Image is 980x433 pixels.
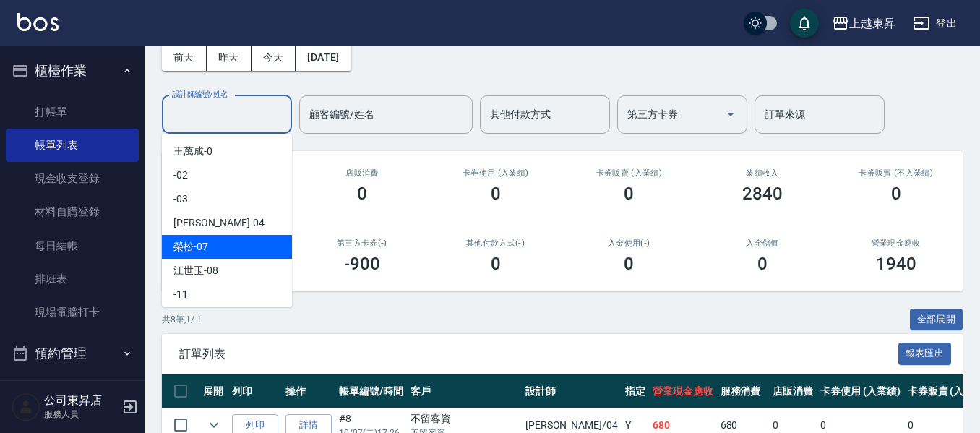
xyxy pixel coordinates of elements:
h2: 營業現金應收 [846,239,945,248]
a: 報表匯出 [898,346,952,360]
span: -03 [173,192,188,207]
label: 設計師編號/姓名 [172,89,228,100]
h2: 卡券販賣 (不入業績) [846,168,945,178]
h3: 0 [357,184,367,204]
div: 不留客資 [411,411,518,426]
th: 設計師 [522,374,622,408]
th: 展開 [199,374,228,408]
a: 打帳單 [6,95,139,129]
h2: 卡券使用 (入業績) [446,168,545,178]
h3: 0 [891,184,901,204]
button: 前天 [162,44,207,71]
span: -02 [173,168,188,183]
button: 報表匯出 [898,343,952,365]
th: 卡券使用 (入業績) [817,374,904,408]
h2: 卡券販賣 (入業績) [580,168,679,178]
h3: -900 [344,254,380,274]
div: 上越東昇 [849,14,895,33]
img: Person [12,393,40,421]
button: 預約管理 [6,335,139,372]
button: save [790,9,819,38]
th: 指定 [622,374,649,408]
button: [DATE] [296,44,351,71]
th: 服務消費 [717,374,770,408]
h3: 0 [757,254,768,274]
th: 列印 [228,374,282,408]
h2: 店販消費 [313,168,412,178]
h2: 入金使用(-) [580,239,679,248]
h3: 1940 [876,254,916,274]
button: 登出 [907,10,963,37]
img: Logo [17,13,59,31]
h2: 業績收入 [713,168,812,178]
th: 營業現金應收 [649,374,717,408]
a: 每日結帳 [6,229,139,262]
h3: 0 [624,254,634,274]
h3: 0 [491,184,501,204]
span: 王萬成 -0 [173,144,212,159]
span: 訂單列表 [179,347,898,361]
p: 共 8 筆, 1 / 1 [162,313,202,326]
h5: 公司東昇店 [44,393,118,408]
a: 材料自購登錄 [6,195,139,228]
button: 櫃檯作業 [6,52,139,90]
span: -11 [173,287,188,302]
th: 帳單編號/時間 [335,374,407,408]
a: 帳單列表 [6,129,139,162]
h2: 其他付款方式(-) [446,239,545,248]
span: [PERSON_NAME] -04 [173,215,265,231]
span: 江世玉 -08 [173,263,218,278]
h3: 0 [491,254,501,274]
span: 榮松 -07 [173,239,208,254]
button: 全部展開 [910,309,963,331]
p: 服務人員 [44,408,118,421]
button: 報表及分析 [6,372,139,410]
th: 操作 [282,374,335,408]
h2: 第三方卡券(-) [313,239,412,248]
a: 現金收支登錄 [6,162,139,195]
th: 客戶 [407,374,522,408]
button: 昨天 [207,44,252,71]
th: 店販消費 [769,374,817,408]
h2: 入金儲值 [713,239,812,248]
h3: 0 [624,184,634,204]
a: 排班表 [6,262,139,296]
button: Open [719,103,742,126]
a: 現場電腦打卡 [6,296,139,329]
button: 今天 [252,44,296,71]
button: 上越東昇 [826,9,901,38]
h3: 2840 [742,184,783,204]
